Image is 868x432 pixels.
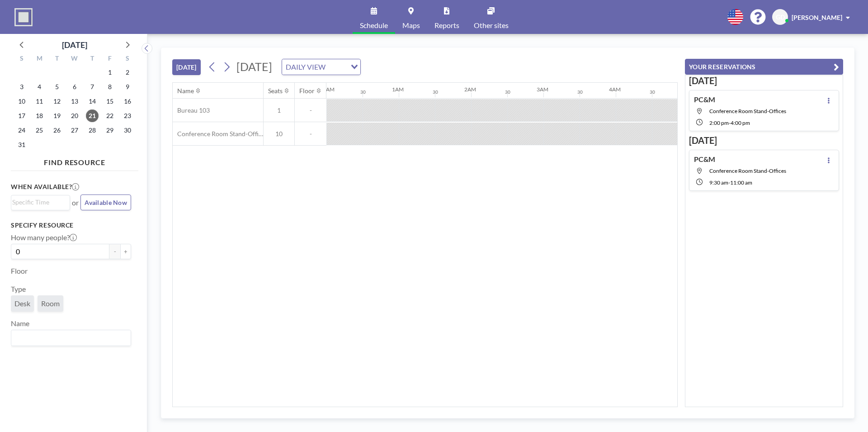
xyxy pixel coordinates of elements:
span: Tuesday, August 19, 2025 [51,109,63,122]
div: Search for option [282,59,360,75]
h4: PC&M [694,95,715,104]
span: Saturday, August 9, 2025 [121,81,134,93]
span: Tuesday, August 12, 2025 [51,95,63,108]
span: Friday, August 1, 2025 [104,66,116,79]
div: 30 [433,89,438,95]
span: Thursday, August 7, 2025 [86,81,99,93]
span: Friday, August 8, 2025 [104,81,116,93]
span: Sunday, August 10, 2025 [15,95,28,108]
label: How many people? [11,233,77,242]
div: Name [177,87,194,95]
label: Name [11,319,29,328]
h3: [DATE] [689,75,839,86]
div: 30 [505,89,510,95]
span: - [729,119,731,126]
div: W [66,53,84,65]
span: - [728,179,730,186]
span: GD [776,13,785,21]
span: Sunday, August 24, 2025 [15,124,28,137]
span: 10 [264,130,294,138]
span: 11:00 AM [730,179,752,186]
div: S [118,53,136,65]
input: Search for option [12,332,126,344]
h3: [DATE] [689,135,839,146]
div: F [101,53,118,65]
div: 3AM [537,86,548,93]
span: Thursday, August 21, 2025 [86,109,99,122]
span: Conference Room Stand-Offices [173,130,263,138]
span: Monday, August 18, 2025 [33,109,46,122]
span: Saturday, August 23, 2025 [121,109,134,122]
h4: FIND RESOURCE [11,154,138,167]
span: [PERSON_NAME] [792,14,842,21]
span: Tuesday, August 26, 2025 [51,124,63,137]
span: Saturday, August 30, 2025 [121,124,134,137]
h4: PC&M [694,155,715,164]
span: Tuesday, August 5, 2025 [51,81,63,93]
span: 4:00 PM [731,119,750,126]
input: Search for option [328,61,345,73]
div: [DATE] [62,38,87,51]
button: - [109,244,120,259]
div: Floor [299,87,315,95]
span: Wednesday, August 20, 2025 [68,109,81,122]
span: Conference Room Stand-Offices [709,167,786,174]
div: Search for option [11,195,70,209]
span: Monday, August 4, 2025 [33,81,46,93]
span: Wednesday, August 13, 2025 [68,95,81,108]
span: DAILY VIEW [284,61,327,73]
span: 2:00 PM [709,119,729,126]
span: Sunday, August 31, 2025 [15,138,28,151]
span: Friday, August 22, 2025 [104,109,116,122]
div: 30 [577,89,583,95]
span: Thursday, August 14, 2025 [86,95,99,108]
span: Available Now [85,199,127,206]
div: T [48,53,66,65]
button: + [120,244,131,259]
span: Monday, August 25, 2025 [33,124,46,137]
input: Search for option [12,197,65,207]
div: 30 [360,89,366,95]
span: Wednesday, August 27, 2025 [68,124,81,137]
div: T [83,53,101,65]
label: Floor [11,266,28,275]
div: 2AM [464,86,476,93]
button: Available Now [80,195,131,210]
span: Schedule [360,22,388,29]
button: YOUR RESERVATIONS [685,59,843,75]
span: Conference Room Stand-Offices [709,108,786,114]
span: Other sites [474,22,509,29]
div: 4AM [609,86,621,93]
span: Friday, August 15, 2025 [104,95,116,108]
div: M [31,53,48,65]
span: Wednesday, August 6, 2025 [68,81,81,93]
span: Saturday, August 16, 2025 [121,95,134,108]
div: 1AM [392,86,404,93]
button: [DATE] [172,59,201,75]
span: [DATE] [236,60,272,73]
span: Sunday, August 17, 2025 [15,109,28,122]
span: Bureau 103 [173,106,210,114]
div: Search for option [11,330,131,346]
span: Maps [402,22,420,29]
div: S [13,53,31,65]
span: 1 [264,106,294,114]
span: Saturday, August 2, 2025 [121,66,134,79]
div: 30 [650,89,655,95]
div: 12AM [320,86,335,93]
span: Desk [14,299,30,308]
img: organization-logo [14,8,33,26]
label: Type [11,285,26,294]
div: Seats [268,87,283,95]
h3: Specify resource [11,221,131,229]
span: Reports [434,22,459,29]
span: Room [41,299,60,308]
span: Sunday, August 3, 2025 [15,81,28,93]
span: Monday, August 11, 2025 [33,95,46,108]
span: - [295,130,326,138]
span: or [72,198,79,207]
span: 9:30 AM [709,179,728,186]
span: Thursday, August 28, 2025 [86,124,99,137]
span: - [295,106,326,114]
span: Friday, August 29, 2025 [104,124,116,137]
